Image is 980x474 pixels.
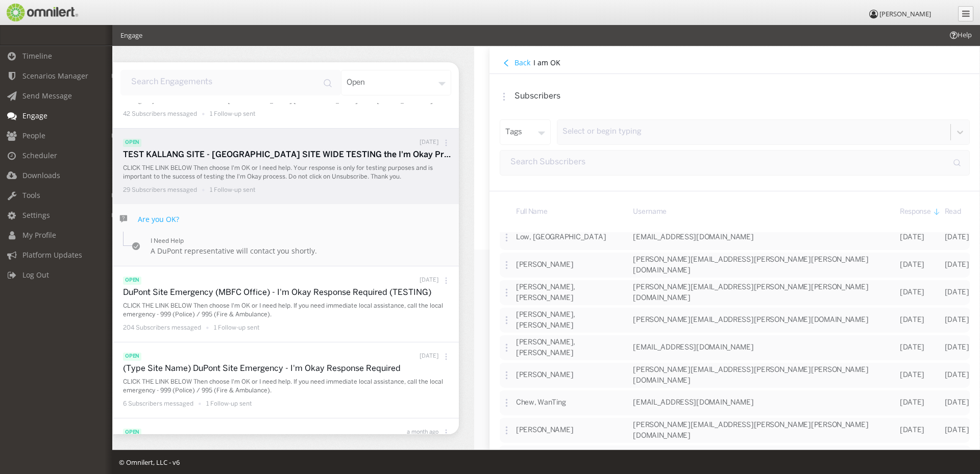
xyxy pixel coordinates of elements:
[899,289,924,296] span: [DATE]
[514,91,970,103] p: Subscribers
[22,270,49,280] span: Log Out
[22,91,72,101] span: Send Message
[22,210,50,220] span: Settings
[899,234,924,241] span: [DATE]
[944,400,969,406] span: [DATE]
[633,317,868,323] span: [PERSON_NAME][EMAIL_ADDRESS][PERSON_NAME][DOMAIN_NAME]
[958,6,973,21] a: Collapse Menu
[944,262,969,268] span: [DATE]
[138,214,179,224] h4: Are you OK?
[407,429,438,437] p: a month ago
[633,234,753,241] span: [EMAIL_ADDRESS][DOMAIN_NAME]
[899,400,924,406] span: [DATE]
[22,111,47,120] span: Engage
[123,400,193,408] p: 6 Subscribers messaged
[210,186,256,194] p: 1 Follow-up sent
[633,256,868,273] span: [PERSON_NAME][EMAIL_ADDRESS][PERSON_NAME][PERSON_NAME][DOMAIN_NAME]
[123,277,141,285] span: open
[944,344,969,351] span: [DATE]
[514,58,530,67] h4: Back
[123,287,454,299] p: DuPont Site Emergency (MBFC Office) - I'm Okay Response Required (TESTING)
[633,206,667,217] span: Username
[500,57,533,68] button: Back
[22,151,57,160] span: Scheduler
[206,400,252,408] p: 1 Follow-up sent
[120,31,142,40] li: Engage
[214,323,260,332] p: 1 Follow-up sent
[944,289,969,296] span: [DATE]
[151,237,317,246] p: I Need Help
[500,119,551,145] div: tags
[516,339,575,356] span: [PERSON_NAME], [PERSON_NAME]
[633,366,868,384] span: [PERSON_NAME][EMAIL_ADDRESS][PERSON_NAME][PERSON_NAME][DOMAIN_NAME]
[633,400,753,406] span: [EMAIL_ADDRESS][DOMAIN_NAME]
[944,427,969,434] span: [DATE]
[516,372,573,379] span: [PERSON_NAME]
[899,206,930,217] span: Response
[123,323,201,332] p: 204 Subscribers messaged
[899,344,924,351] span: [DATE]
[899,372,924,379] span: [DATE]
[944,206,961,217] span: Read
[944,234,969,241] span: [DATE]
[22,230,56,240] span: My Profile
[123,363,454,375] p: (Type Site Name) DuPont Site Emergency - I'm Okay Response Required
[22,170,60,180] span: Downloads
[420,277,438,285] p: [DATE]
[633,284,868,301] span: [PERSON_NAME][EMAIL_ADDRESS][PERSON_NAME][PERSON_NAME][DOMAIN_NAME]
[944,317,969,323] span: [DATE]
[123,139,141,147] span: open
[5,4,78,21] img: Omnilert
[516,427,573,434] span: [PERSON_NAME]
[123,353,141,361] span: open
[948,30,972,40] span: Help
[899,262,924,268] span: [DATE]
[633,421,868,439] span: [PERSON_NAME][EMAIL_ADDRESS][PERSON_NAME][PERSON_NAME][DOMAIN_NAME]
[341,70,451,95] div: open
[210,110,256,118] p: 1 Follow-up sent
[123,302,454,319] p: CLICK THE LINK BELOW Then choose I'm OK or I need help. If you need immediate local assistance, c...
[516,234,606,241] span: Low, [GEOGRAPHIC_DATA]
[23,7,44,16] span: Help
[22,131,45,140] span: People
[944,372,969,379] span: [DATE]
[119,458,180,467] span: © Omnilert, LLC - v6
[123,110,197,118] p: 42 Subscribers messaged
[123,186,197,194] p: 29 Subscribers messaged
[22,190,40,200] span: Tools
[123,378,454,395] p: CLICK THE LINK BELOW Then choose I'm OK or I need help. If you need immediate local assistance, c...
[899,427,924,434] span: [DATE]
[420,353,438,361] p: [DATE]
[516,311,575,329] span: [PERSON_NAME], [PERSON_NAME]
[516,262,573,268] span: [PERSON_NAME]
[516,206,547,217] span: Full Name
[123,429,141,437] span: open
[879,9,931,18] span: [PERSON_NAME]
[22,51,52,61] span: Timeline
[123,164,454,181] p: CLICK THE LINK BELOW Then choose I'm OK or I need help. Your response is only for testing purpose...
[151,246,317,256] h4: A DuPont representative will contact you shortly.
[22,250,82,260] span: Platform Updates
[123,149,454,161] p: TEST KALLANG SITE - [GEOGRAPHIC_DATA] SITE WIDE TESTING the I'm Okay Process - Your Response is n...
[533,58,970,68] h4: I am OK
[120,70,341,95] input: input
[420,139,438,147] p: [DATE]
[500,150,970,176] input: input
[22,71,88,81] span: Scenarios Manager
[516,284,575,301] span: [PERSON_NAME], [PERSON_NAME]
[633,344,753,351] span: [EMAIL_ADDRESS][DOMAIN_NAME]
[899,317,924,323] span: [DATE]
[516,400,566,406] span: Chew, WanTing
